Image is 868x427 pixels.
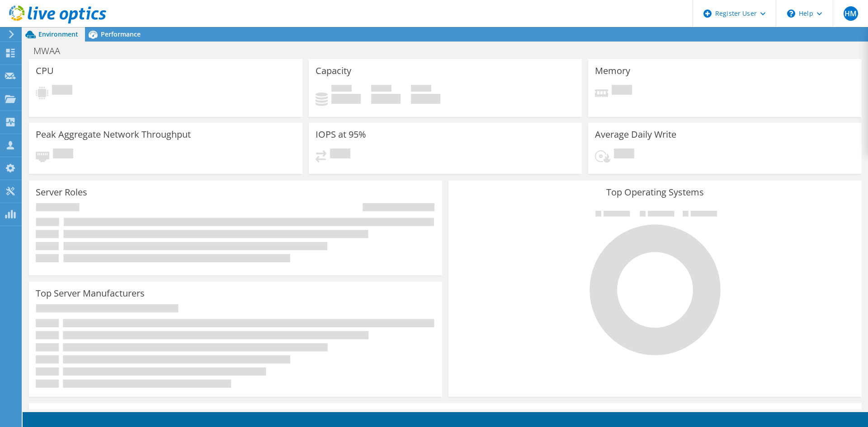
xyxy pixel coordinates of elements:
[455,187,855,197] h3: Top Operating Systems
[36,187,87,197] h3: Server Roles
[787,9,795,18] svg: \n
[29,403,862,427] div: This graph will display once collector runs have completed
[331,94,361,104] h4: 0 GiB
[38,30,78,38] span: Environment
[614,149,634,161] span: Pending
[371,85,392,94] span: Free
[29,46,74,56] h1: MWAA
[52,85,72,97] span: Pending
[612,85,632,97] span: Pending
[371,94,401,104] h4: 0 GiB
[595,130,676,139] h3: Average Daily Write
[411,85,431,94] span: Total
[53,149,73,161] span: Pending
[330,149,350,161] span: Pending
[36,130,191,139] h3: Peak Aggregate Network Throughput
[331,85,352,94] span: Used
[36,66,54,76] h3: CPU
[316,130,366,139] h3: IOPS at 95%
[595,66,630,76] h3: Memory
[316,66,351,76] h3: Capacity
[844,6,858,21] span: HM
[101,30,141,38] span: Performance
[411,94,440,104] h4: 0 GiB
[36,288,145,298] h3: Top Server Manufacturers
